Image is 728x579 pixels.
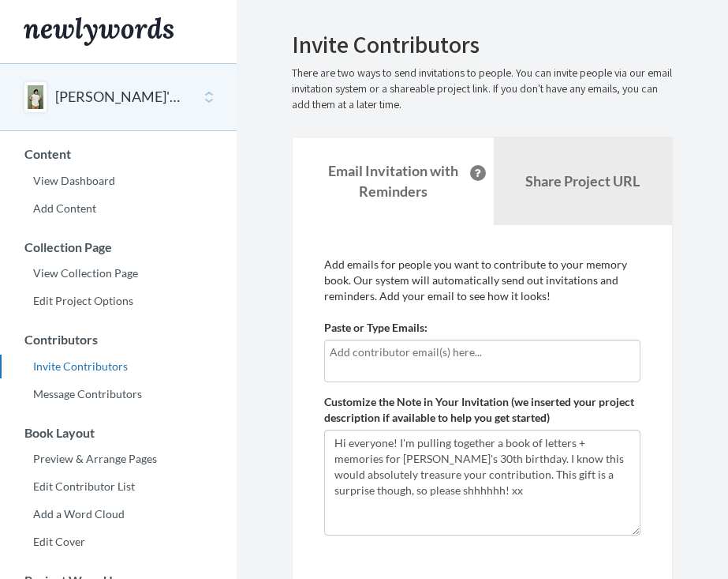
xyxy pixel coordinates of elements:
[1,333,237,347] h3: Contributors
[324,320,427,336] label: Paste or Type Emails:
[328,162,458,200] strong: Email Invitation with Reminders
[24,17,174,46] img: Newlywords logo
[292,66,673,113] p: There are two ways to send invitations to people. You can invite people via our email invitation ...
[324,394,640,426] label: Customize the Note in Your Invitation (we inserted your project description if available to help ...
[330,344,635,361] input: Add contributor email(s) here...
[1,147,237,161] h3: Content
[1,426,237,440] h3: Book Layout
[324,257,640,304] p: Add emails for people you want to contribute to your memory book. Our system will automatically s...
[55,87,183,107] button: [PERSON_NAME]'s 30th Birthday
[324,430,640,536] textarea: Hi everyone! I'm pulling together a book of letters + memories for [PERSON_NAME]'s 30th birthday....
[1,240,237,254] h3: Collection Page
[525,172,640,190] b: Share Project URL
[292,32,673,58] h2: Invite Contributors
